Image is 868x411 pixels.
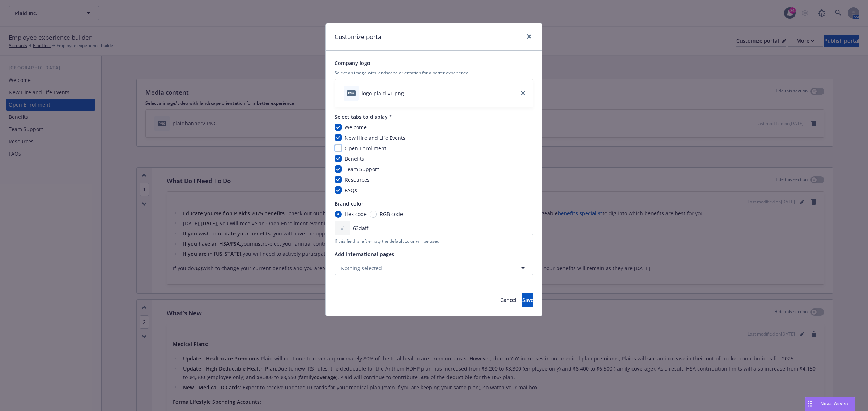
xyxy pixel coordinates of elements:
span: Add international pages [335,250,533,258]
span: Hex code [345,210,367,218]
button: Cancel [500,293,516,307]
span: Select an image with landscape orientation for a better experience [335,70,533,76]
h1: Customize portal [335,32,383,42]
span: Company logo [335,59,533,67]
span: RGB code [380,210,403,218]
span: FAQs [345,187,357,194]
button: Nothing selected [335,261,533,275]
span: Nothing selected [341,264,382,272]
button: download file [407,90,413,97]
button: Save [522,293,533,307]
div: logo-plaid-v1.png [362,90,404,97]
span: Save [522,297,533,303]
span: Cancel [500,297,516,303]
input: FFFFFF [335,221,533,235]
span: New Hire and Life Events [345,134,405,141]
span: Resources [345,176,370,183]
span: Benefits [345,155,364,162]
span: Brand color [335,200,533,207]
span: Open Enrollment [345,145,386,152]
a: close [525,32,533,41]
span: png [347,90,356,96]
button: Nova Assist [805,397,855,411]
span: Nova Assist [820,401,849,407]
a: close [519,89,527,98]
span: Select tabs to display * [335,113,533,121]
span: If this field is left empty the default color will be used [335,238,533,245]
input: Hex code [335,211,342,218]
span: Team Support [345,166,379,173]
input: RGB code [370,211,377,218]
span: # [341,224,344,232]
div: Drag to move [805,397,814,411]
span: Welcome [345,124,367,131]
